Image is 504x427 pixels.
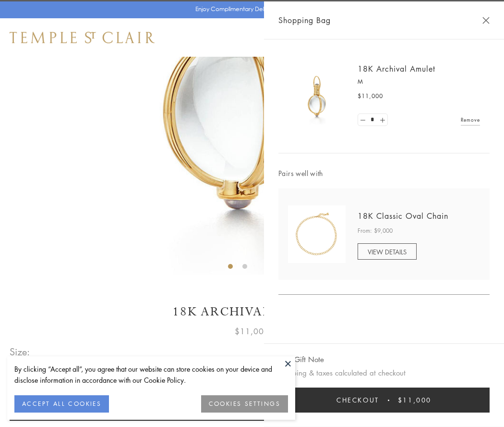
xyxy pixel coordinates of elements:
[398,395,432,405] span: $11,000
[288,205,346,263] img: N88865-OV18
[358,77,480,87] p: M
[235,325,269,338] span: $11,000
[358,91,383,101] span: $11,000
[358,226,393,236] span: From: $9,000
[10,344,31,360] span: Size:
[461,114,480,125] a: Remove
[358,211,448,221] a: 18K Classic Oval Chain
[278,367,490,379] p: Shipping & taxes calculated at checkout
[14,395,109,413] button: ACCEPT ALL COOKIES
[358,114,368,126] a: Set quantity to 0
[10,32,155,43] img: Temple St. Clair
[368,247,407,256] span: VIEW DETAILS
[358,243,417,260] a: VIEW DETAILS
[10,303,494,320] h1: 18K Archival Amulet
[195,4,304,14] p: Enjoy Complimentary Delivery & Returns
[278,168,490,179] span: Pairs well with
[14,364,288,386] div: By clicking “Accept all”, you agree that our website can store cookies on your device and disclos...
[358,63,435,74] a: 18K Archival Amulet
[377,114,387,126] a: Set quantity to 2
[482,17,490,24] button: Close Shopping Bag
[288,67,346,125] img: 18K Archival Amulet
[336,395,379,405] span: Checkout
[278,353,324,365] button: Add Gift Note
[278,14,331,26] span: Shopping Bag
[278,388,490,413] button: Checkout $11,000
[201,395,288,413] button: COOKIES SETTINGS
